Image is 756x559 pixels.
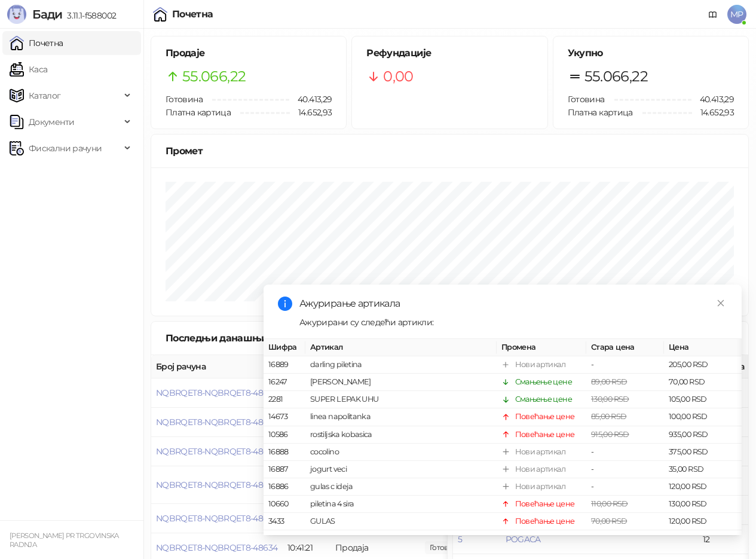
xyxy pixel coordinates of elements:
[299,297,727,311] div: Ажурирање артикала
[664,374,742,391] td: 70,00 RSD
[586,339,664,356] th: Стара цена
[717,299,725,307] span: close
[182,65,246,88] span: 55.066,22
[586,461,664,478] td: -
[305,408,497,426] td: linea napolitanka
[515,498,575,510] div: Повећање цене
[29,136,102,160] span: Фискални рачуни
[515,515,575,527] div: Повећање цене
[366,46,532,60] h5: Рефундације
[691,93,734,106] span: 40.413,29
[515,446,565,458] div: Нови артикал
[692,106,734,119] span: 14.652,93
[664,478,742,496] td: 120,00 RSD
[664,461,742,478] td: 35,00 RSD
[664,530,742,548] td: 195,00 RSD
[305,444,497,461] td: cocolino
[305,339,497,356] th: Артикал
[664,496,742,513] td: 130,00 RSD
[62,10,116,21] span: 3.11.1-f588002
[264,530,305,548] td: 16885
[591,412,626,421] span: 85,00 RSD
[32,7,62,22] span: Бади
[515,376,572,388] div: Смањење цене
[305,426,497,443] td: rostiljska kobasica
[664,408,742,426] td: 100,00 RSD
[714,297,727,310] a: Close
[515,533,565,545] div: Нови артикал
[166,107,231,118] span: Платна картица
[29,84,61,108] span: Каталог
[264,513,305,530] td: 3433
[264,374,305,391] td: 16247
[299,316,727,329] div: Ажурирани су следећи артикли:
[586,530,664,548] td: -
[166,331,325,346] div: Последњи данашњи рачуни
[515,359,565,371] div: Нови артикал
[264,339,305,356] th: Шифра
[290,106,332,119] span: 14.652,93
[591,517,627,526] span: 70,00 RSD
[664,426,742,443] td: 935,00 RSD
[591,429,629,438] span: 915,00 RSD
[156,542,277,553] button: NQBRQET8-NQBRQET8-48634
[586,356,664,374] td: -
[264,478,305,496] td: 16886
[727,5,746,24] span: MP
[591,377,627,386] span: 89,00 RSD
[305,391,497,408] td: SUPER LEPAK UHU
[664,339,742,356] th: Цена
[568,107,633,118] span: Платна картица
[515,428,575,440] div: Повећање цене
[156,479,277,490] button: NQBRQET8-NQBRQET8-48636
[305,513,497,530] td: GULAS
[289,93,332,106] span: 40.413,29
[305,461,497,478] td: jogurt veci
[497,339,586,356] th: Промена
[591,395,629,404] span: 130,00 RSD
[703,5,723,24] a: Документација
[264,496,305,513] td: 10660
[586,444,664,461] td: -
[264,391,305,408] td: 2281
[584,65,648,88] span: 55.066,22
[156,387,277,398] button: NQBRQET8-NQBRQET8-48639
[264,461,305,478] td: 16887
[515,411,575,423] div: Повећање цене
[664,356,742,374] td: 205,00 RSD
[586,478,664,496] td: -
[166,94,203,105] span: Готовина
[264,426,305,443] td: 10586
[10,57,47,81] a: Каса
[515,393,572,405] div: Смањење цене
[166,46,332,60] h5: Продаје
[151,355,283,378] th: Број рачуна
[568,46,734,60] h5: Укупно
[172,10,213,19] div: Почетна
[664,513,742,530] td: 120,00 RSD
[305,478,497,496] td: gulas c ideja
[156,417,277,427] button: NQBRQET8-NQBRQET8-48638
[7,5,26,24] img: Logo
[425,541,466,554] span: 124,00
[664,444,742,461] td: 375,00 RSD
[515,463,565,475] div: Нови артикал
[156,513,277,524] button: NQBRQET8-NQBRQET8-48635
[166,143,734,158] div: Промет
[383,65,413,88] span: 0,00
[10,31,63,55] a: Почетна
[264,408,305,426] td: 14673
[305,356,497,374] td: darling piletina
[305,530,497,548] td: cips taziki
[264,444,305,461] td: 16888
[591,499,628,508] span: 110,00 RSD
[664,391,742,408] td: 105,00 RSD
[156,446,277,457] button: NQBRQET8-NQBRQET8-48637
[29,110,74,134] span: Документи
